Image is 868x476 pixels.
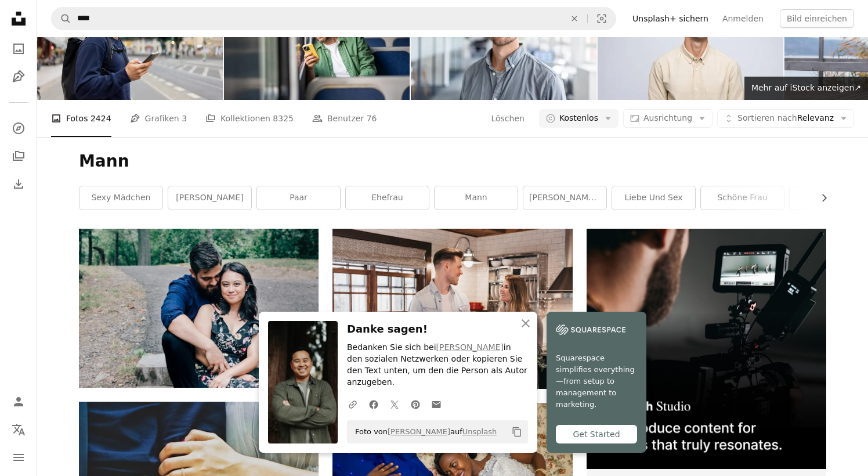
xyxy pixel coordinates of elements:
[384,392,405,416] a: Auf Twitter teilen
[612,186,695,210] a: Liebe und Sex
[7,390,30,413] a: Anmelden / Registrieren
[556,425,637,443] div: Get Started
[257,186,340,210] a: Paar
[643,113,692,122] span: Ausrichtung
[79,229,319,388] img: Mann mit blauem Hemd und schwarzer Hose und Frau in schwarzem Blumenkleid
[347,321,528,338] h3: Danke sagen!
[507,422,527,442] button: In die Zwischenablage kopieren
[547,312,646,453] a: Squarespace simplifies everything—from setup to management to marketing.Get Started
[737,113,797,122] span: Sortieren nach
[347,342,528,389] p: Bedanken Sie sich bei in den sozialen Netzwerken oder kopieren Sie den Text unten, um den die Per...
[701,186,784,210] a: schöne Frau
[436,343,504,352] a: [PERSON_NAME]
[559,113,598,124] span: Kostenlos
[346,186,429,210] a: Ehefrau
[51,7,616,30] form: Finden Sie Bildmaterial auf der ganzen Webseite
[332,303,572,313] a: Mann und Frau stehen im Küchenraum
[625,9,715,28] a: Unsplash+ sichern
[588,8,616,30] button: Visuelle Suche
[587,229,826,468] img: file-1715652217532-464736461acbimage
[79,151,826,172] h1: Mann
[363,392,384,416] a: Auf Facebook teilen
[556,352,637,410] span: Squarespace simplifies everything—from setup to management to marketing.
[715,9,771,28] a: Anmelden
[130,100,187,137] a: Grafiken 3
[426,392,447,416] a: Via E-Mail teilen teilen
[7,446,30,469] button: Menü
[405,392,426,416] a: Auf Pinterest teilen
[780,9,854,28] button: Bild einreichen
[7,65,30,88] a: Grafiken
[7,37,30,60] a: Fotos
[813,186,826,210] button: Liste nach rechts verschieben
[737,113,834,124] span: Relevanz
[562,8,587,30] button: Löschen
[312,100,377,137] a: Benutzer 76
[435,186,518,210] a: Mann
[462,427,497,436] a: Unsplash
[79,303,319,313] a: Mann mit blauem Hemd und schwarzer Hose und Frau in schwarzem Blumenkleid
[7,418,30,441] button: Sprache
[52,8,71,30] button: Unsplash suchen
[744,77,868,100] a: Mehr auf iStock anzeigen↗
[205,100,294,137] a: Kollektionen 8325
[273,112,294,125] span: 8325
[79,186,162,210] a: Sexy Mädchen
[717,109,854,128] button: Sortieren nachRelevanz
[182,112,187,125] span: 3
[7,145,30,168] a: Kollektionen
[751,83,861,92] span: Mehr auf iStock anzeigen ↗
[332,229,572,388] img: Mann und Frau stehen im Küchenraum
[7,172,30,196] a: Bisherige Downloads
[7,7,30,33] a: Startseite — Unsplash
[490,109,525,128] button: Löschen
[367,112,377,125] span: 76
[623,109,713,128] button: Ausrichtung
[556,321,625,338] img: file-1747939142011-51e5cc87e3c9
[388,427,450,436] a: [PERSON_NAME]
[168,186,251,210] a: [PERSON_NAME]
[523,186,606,210] a: [PERSON_NAME] und Frau
[349,423,497,441] span: Foto von auf
[7,117,30,140] a: Entdecken
[539,109,619,128] button: Kostenlos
